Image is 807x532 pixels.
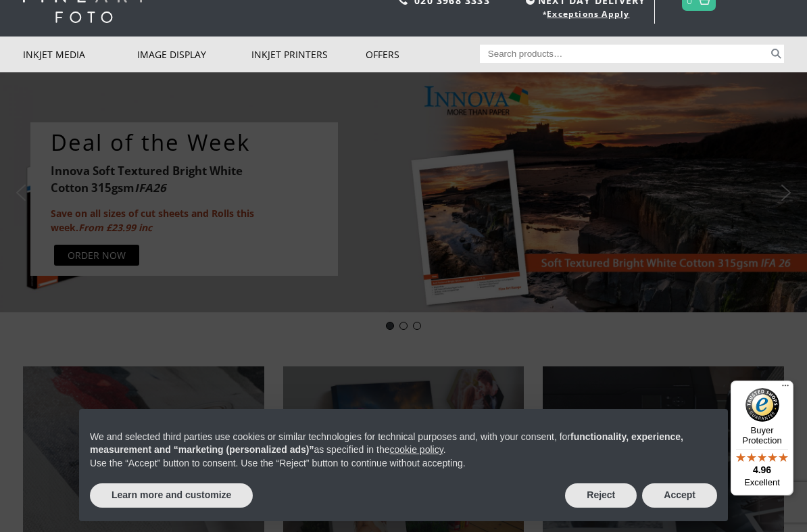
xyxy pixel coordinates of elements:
a: Inkjet Media [23,37,137,72]
button: Accept [642,483,717,508]
span: 4.96 [753,464,771,475]
p: We and selected third parties use cookies or similar technologies for technical purposes and, wit... [90,431,717,457]
button: Search [768,45,784,63]
button: Learn more and customize [90,483,253,508]
p: Buyer Protection [731,425,793,445]
p: Use the “Accept” button to consent. Use the “Reject” button to continue without accepting. [90,457,717,470]
a: Image Display [137,37,251,72]
a: Exceptions Apply [547,8,629,20]
button: Trusted Shops TrustmarkBuyer Protection4.96Excellent [731,381,793,495]
a: Inkjet Printers [251,37,366,72]
div: Notice [68,398,739,532]
button: Reject [565,483,637,508]
img: Trusted Shops Trustmark [745,388,779,422]
a: Offers [366,37,480,72]
button: Menu [777,381,793,397]
a: cookie policy [390,444,443,455]
p: Excellent [731,477,793,488]
input: Search products… [480,45,769,63]
strong: functionality, experience, measurement and “marketing (personalized ads)” [90,431,683,456]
